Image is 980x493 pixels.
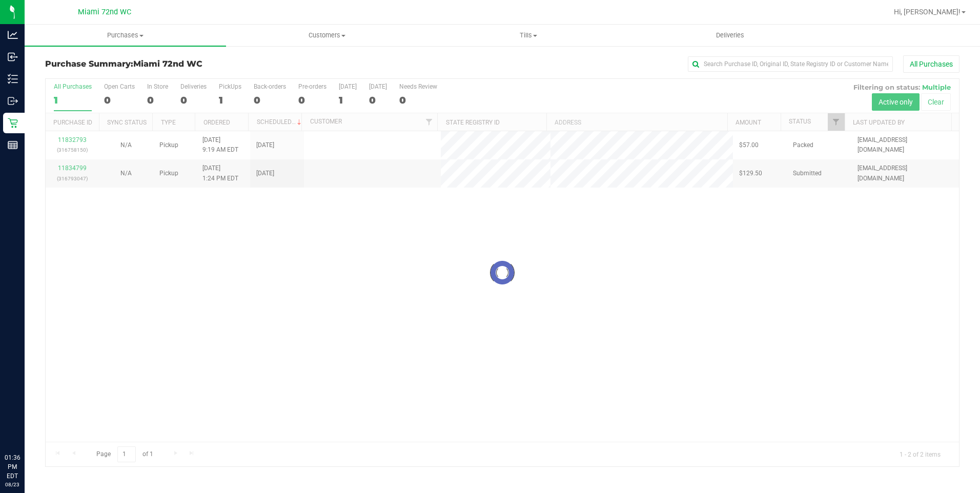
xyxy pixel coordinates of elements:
[5,453,20,481] p: 01:36 PM EDT
[10,411,41,442] iframe: Resource center
[133,59,202,69] span: Miami 72nd WC
[30,409,43,422] iframe: Resource center unread badge
[702,31,758,40] span: Deliveries
[8,140,18,150] inline-svg: Reports
[629,25,831,46] a: Deliveries
[8,118,18,128] inline-svg: Retail
[5,481,20,488] p: 08/23
[226,25,427,46] a: Customers
[894,8,961,16] span: Hi, [PERSON_NAME]!
[8,74,18,84] inline-svg: Inventory
[8,96,18,106] inline-svg: Outbound
[25,31,226,40] span: Purchases
[903,55,959,73] button: All Purchases
[227,31,427,40] span: Customers
[428,25,629,46] a: Tills
[428,31,629,40] span: Tills
[8,30,18,40] inline-svg: Analytics
[25,25,226,46] a: Purchases
[78,8,131,16] span: Miami 72nd WC
[688,56,893,72] input: Search Purchase ID, Original ID, State Registry ID or Customer Name...
[45,59,350,69] h3: Purchase Summary:
[8,52,18,62] inline-svg: Inbound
